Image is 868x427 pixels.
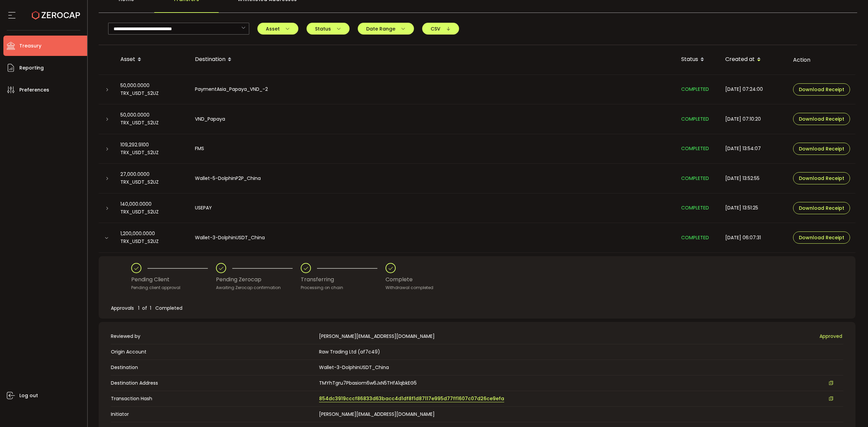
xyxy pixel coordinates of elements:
[190,54,676,65] div: Destination
[19,41,41,51] span: Treasury
[366,26,406,31] span: Date Range
[115,230,190,245] div: 1,200,000.0000 TRX_USDT_S2UZ
[190,234,676,242] div: Wallet-3-DolphinUSDT_China
[793,231,850,244] button: Download Receipt
[799,176,844,181] span: Download Receipt
[111,305,182,311] span: Approvals 1 of 1 Completed
[115,54,190,65] div: Asset
[681,86,709,93] span: COMPLETED
[319,333,435,340] span: [PERSON_NAME][EMAIL_ADDRESS][DOMAIN_NAME]
[720,145,788,152] div: [DATE] 13:54:07
[681,116,709,122] span: COMPLETED
[111,364,316,371] span: Destination
[131,284,216,291] div: Pending client approval
[115,170,190,186] div: 27,000.0000 TRX_USDT_S2UZ
[319,411,435,418] span: [PERSON_NAME][EMAIL_ADDRESS][DOMAIN_NAME]
[681,234,709,241] span: COMPLETED
[115,200,190,216] div: 140,000.0000 TRX_USDT_S2UZ
[676,54,720,65] div: Status
[315,26,341,31] span: Status
[799,235,844,240] span: Download Receipt
[799,117,844,121] span: Download Receipt
[319,380,417,387] span: TMYhTgru7Pbasiom6w6JxN5THfA1qbkEG5
[111,411,316,418] span: Initiator
[720,204,788,212] div: [DATE] 13:51:25
[799,146,844,151] span: Download Receipt
[216,273,301,286] div: Pending Zerocap
[834,394,868,427] iframe: Chat Widget
[788,56,855,64] div: Action
[19,85,49,95] span: Preferences
[799,87,844,92] span: Download Receipt
[386,273,433,286] div: Complete
[319,395,504,402] span: 854dc3919cccf86833d63bacc4d1df8f1d87117e995d77ff1607c07d26ce9efa
[131,273,216,286] div: Pending Client
[307,23,350,35] button: Status
[301,273,386,286] div: Transferring
[266,26,290,31] span: Asset
[319,364,389,371] span: Wallet-3-DolphinUSDT_China
[19,63,44,73] span: Reporting
[190,204,676,212] div: USEPAY
[793,143,850,155] button: Download Receipt
[681,145,709,152] span: COMPLETED
[720,85,788,93] div: [DATE] 07:24:00
[190,85,676,93] div: PaymentAsia_Papaya_VND_-2
[257,23,298,35] button: Asset
[190,115,676,123] div: VND_Papaya
[793,172,850,184] button: Download Receipt
[820,333,842,340] span: Approved
[190,175,676,182] div: Wallet-5-DolphinP2P_China
[111,348,316,355] span: Origin Account
[720,234,788,242] div: [DATE] 06:07:31
[793,113,850,125] button: Download Receipt
[358,23,414,35] button: Date Range
[720,54,788,65] div: Created at
[115,111,190,127] div: 50,000.0000 TRX_USDT_S2UZ
[301,284,386,291] div: Processing on chain
[799,206,844,210] span: Download Receipt
[681,204,709,211] span: COMPLETED
[386,284,433,291] div: Withdrawal completed
[19,391,38,401] span: Log out
[190,145,676,152] div: FMS
[720,175,788,182] div: [DATE] 13:52:55
[319,348,380,355] span: Raw Trading Ltd (af7c49)
[115,141,190,157] div: 109,292.9100 TRX_USDT_S2UZ
[793,202,850,214] button: Download Receipt
[422,23,459,35] button: CSV
[720,115,788,123] div: [DATE] 07:10:20
[111,380,316,387] span: Destination Address
[793,83,850,96] button: Download Receipt
[431,26,451,31] span: CSV
[681,175,709,182] span: COMPLETED
[115,82,190,97] div: 50,000.0000 TRX_USDT_S2UZ
[216,284,301,291] div: Awaiting Zerocap confirmation
[111,395,316,402] span: Transaction Hash
[111,333,316,340] span: Reviewed by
